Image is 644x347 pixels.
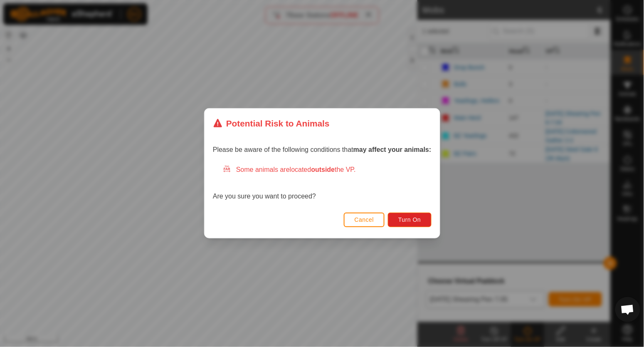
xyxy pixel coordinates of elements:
button: Cancel [343,213,385,227]
strong: outside [311,166,335,173]
div: Potential Risk to Animals [213,117,330,130]
strong: may affect your animals: [353,146,432,154]
span: Turn On [398,217,421,223]
span: Please be aware of the following conditions that [213,146,432,154]
div: Some animals are [223,165,432,175]
div: Are you sure you want to proceed? [213,165,432,202]
div: Open chat [615,297,640,322]
button: Turn On [388,213,431,227]
span: located the VP. [290,166,356,173]
span: Cancel [354,217,374,223]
